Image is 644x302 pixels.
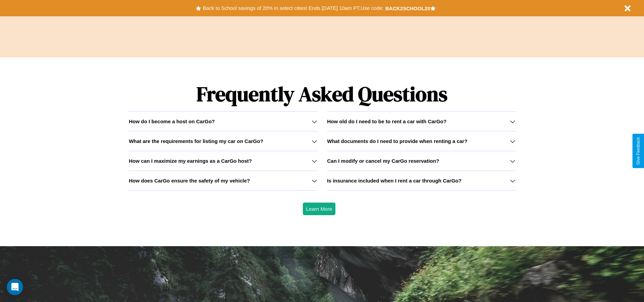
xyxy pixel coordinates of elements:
[129,138,263,144] h3: What are the requirements for listing my car on CarGo?
[327,178,462,184] h3: Is insurance included when I rent a car through CarGo?
[385,5,430,11] b: BACK2SCHOOL20
[129,77,515,111] h1: Frequently Asked Questions
[129,158,252,164] h3: How can I maximize my earnings as a CarGo host?
[327,158,439,164] h3: Can I modify or cancel my CarGo reservation?
[7,279,23,295] div: Open Intercom Messenger
[129,118,215,124] h3: How do I become a host on CarGo?
[129,178,250,184] h3: How does CarGo ensure the safety of my vehicle?
[636,137,641,165] div: Give Feedback
[303,203,336,215] button: Learn More
[327,138,467,144] h3: What documents do I need to provide when renting a car?
[201,3,385,13] button: Back to School savings of 20% in select cities! Ends [DATE] 10am PT.Use code:
[327,118,447,124] h3: How old do I need to be to rent a car with CarGo?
